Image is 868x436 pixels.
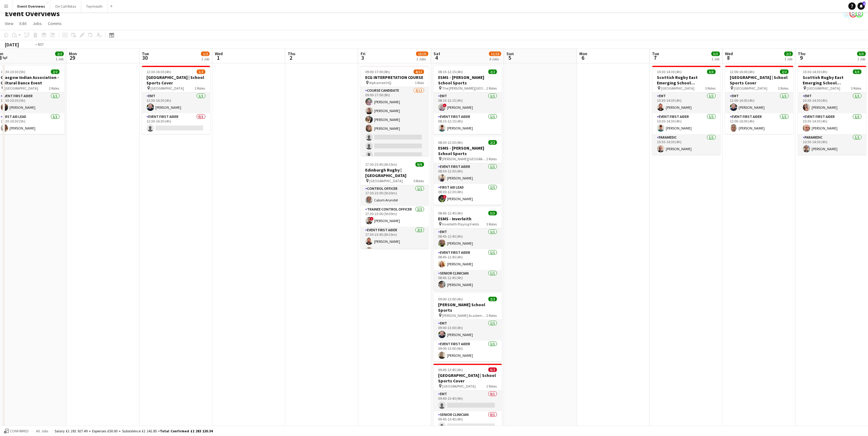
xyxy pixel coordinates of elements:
[48,21,62,26] span: Comms
[3,428,30,434] button: Confirmed
[55,429,213,433] div: Salary £1 281 927.49 + Expenses £50.00 + Subsistence £1 142.85 =
[2,19,16,27] a: View
[10,429,29,433] span: Confirmed
[5,21,13,26] span: View
[850,10,857,17] app-user-avatar: Operations Team
[5,9,60,18] h1: Event Overviews
[844,10,851,17] app-user-avatar: Operations Team
[863,2,866,5] span: 1
[45,19,64,27] a: Comms
[50,0,81,12] button: On Call Rotas
[30,19,44,27] a: Jobs
[856,10,863,17] app-user-avatar: Operations Team
[81,0,108,12] button: Taymouth
[17,19,29,27] a: Edit
[38,42,44,47] div: BST
[33,21,42,26] span: Jobs
[858,2,865,10] a: 1
[160,429,213,433] span: Total Confirmed £1 283 120.34
[35,429,49,433] span: All jobs
[13,0,50,12] button: Event Overviews
[20,21,27,26] span: Edit
[5,41,19,48] div: [DATE]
